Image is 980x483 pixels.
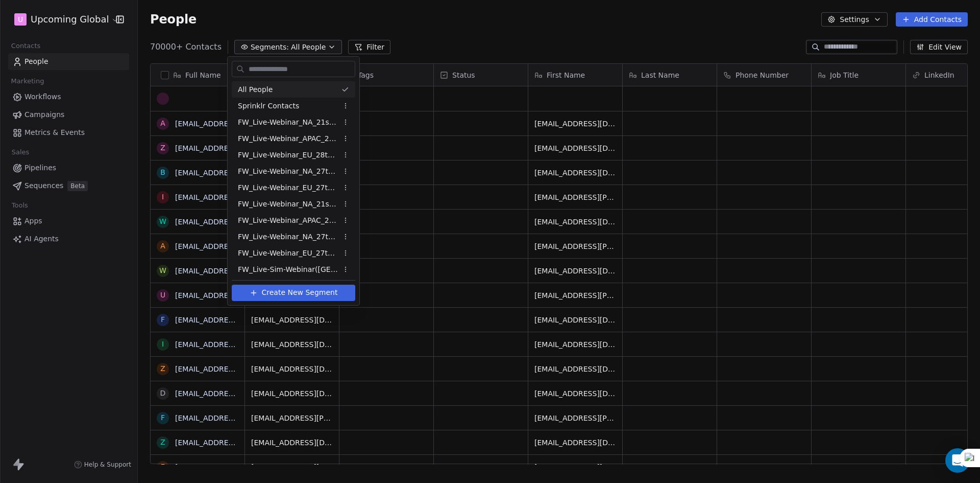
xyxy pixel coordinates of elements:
button: Create New Segment [232,285,355,301]
span: All People [238,84,273,95]
span: FW_Live-Webinar_EU_27thAugust'25 - Batch 2 [238,248,338,259]
span: FW_Live-Webinar_APAC_21stAugust'25 [238,133,338,144]
span: Sprinklr Contacts [238,101,299,111]
span: FW_Live-Webinar_APAC_21stAugust'25 - Batch 2 [238,215,338,226]
span: FW_Live-Webinar_EU_27thAugust'25 [238,182,338,193]
span: FW_Live-Webinar_EU_28thAugust'25 [238,150,338,160]
span: Create New Segment [262,287,338,298]
span: FW_Live-Webinar_NA_27thAugust'25 - Batch 2 [238,232,338,242]
span: FW_Live-Sim-Webinar([GEOGRAPHIC_DATA])26thAugust'2025 [238,264,338,275]
div: Suggestions [232,81,355,474]
span: FW_Live-Webinar_NA_27thAugust'25 [238,166,338,177]
span: FW_Live-Webinar_NA_21stAugust'25 Batch 2 [238,199,338,210]
span: FW_Live-Webinar_NA_21stAugust'25 [238,117,338,128]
